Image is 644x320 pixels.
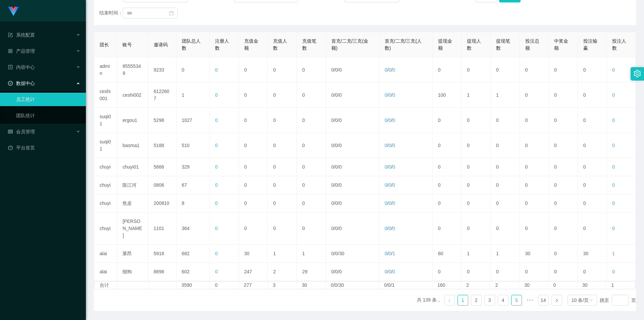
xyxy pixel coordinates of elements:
[210,282,239,289] td: 0
[490,282,519,289] td: 2
[335,251,338,256] span: 0
[538,295,548,305] a: 14
[462,194,491,213] td: 0
[498,295,508,306] li: 4
[215,200,218,206] span: 0
[392,164,395,170] span: 0
[239,83,268,108] td: 0
[297,194,326,213] td: 0
[148,133,176,158] td: 5188
[326,57,379,83] td: / /
[268,133,297,158] td: 0
[8,32,35,38] span: 系统配置
[612,269,615,274] span: 0
[94,213,117,245] td: chuyi
[385,269,387,274] span: 0
[551,295,562,306] li: 下一页
[458,295,468,305] a: 1
[331,118,334,123] span: 0
[239,108,268,133] td: 0
[462,213,491,245] td: 0
[458,295,468,306] li: 1
[520,213,549,245] td: 0
[549,245,578,263] td: 0
[326,83,379,108] td: / /
[491,133,520,158] td: 0
[331,200,334,206] span: 0
[297,282,326,289] td: 30
[417,295,441,306] li: 共 139 条，
[549,176,578,194] td: 0
[379,194,433,213] td: / /
[239,245,268,263] td: 30
[606,282,635,289] td: 1
[148,108,176,133] td: 5298
[612,200,615,206] span: 0
[462,263,491,281] td: 0
[462,176,491,194] td: 0
[388,67,391,73] span: 0
[462,57,491,83] td: 0
[8,7,19,16] img: logo.9652507e.png
[520,158,549,176] td: 0
[612,118,615,123] span: 0
[297,108,326,133] td: 0
[215,143,218,148] span: 0
[385,164,387,170] span: 0
[239,57,268,83] td: 0
[215,67,218,73] span: 0
[471,295,481,305] a: 2
[388,118,391,123] span: 0
[148,263,176,281] td: 8898
[520,176,549,194] td: 0
[94,133,117,158] td: suqi01
[379,245,433,263] td: / /
[8,64,35,70] span: 内容中心
[297,176,326,194] td: 0
[589,298,593,303] i: 图标: down
[447,299,451,303] i: 图标: left
[176,245,210,263] td: 682
[331,143,334,148] span: 0
[520,83,549,108] td: 0
[462,133,491,158] td: 0
[583,38,597,51] span: 投注输赢
[379,83,433,108] td: / /
[433,263,462,281] td: 0
[268,158,297,176] td: 0
[8,49,13,53] i: 图标: appstore-o
[379,57,433,83] td: / /
[520,245,549,263] td: 30
[519,282,548,289] td: 30
[215,118,218,123] span: 0
[154,42,168,47] span: 邀请码
[388,251,391,256] span: 0
[578,133,607,158] td: 0
[554,38,568,51] span: 中奖金额
[215,182,218,188] span: 0
[117,57,148,83] td: 85555349
[176,158,210,176] td: 329
[326,108,379,133] td: / /
[461,282,490,289] td: 2
[148,57,176,83] td: 9233
[176,194,210,213] td: 8
[498,295,508,305] a: 4
[339,182,342,188] span: 0
[148,83,176,108] td: 6122607
[8,129,13,134] i: 图标: table
[433,57,462,83] td: 0
[392,143,395,148] span: 0
[335,269,338,274] span: 0
[520,108,549,133] td: 0
[148,245,176,263] td: 5918
[578,158,607,176] td: 0
[297,57,326,83] td: 0
[239,263,268,281] td: 247
[8,81,35,86] span: 数据中心
[392,182,395,188] span: 0
[148,176,176,194] td: 0806
[385,38,422,51] span: 首充/二充/三充(人数)
[297,133,326,158] td: 0
[176,263,210,281] td: 602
